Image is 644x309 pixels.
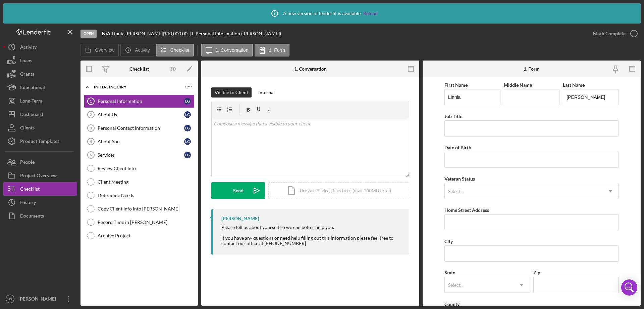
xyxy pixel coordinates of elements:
[444,113,462,119] label: Job Title
[3,292,77,306] button: JS[PERSON_NAME]
[84,189,195,202] a: Determine Needs
[3,81,77,94] button: Educational
[98,125,184,131] div: Personal Contact Information
[20,94,42,109] div: Long-Term
[211,182,265,199] button: Send
[3,209,77,223] button: Documents
[190,31,281,36] div: | 1. Personal Information ([PERSON_NAME])
[184,125,191,131] div: L G
[94,85,176,89] div: Initial Inquiry
[363,11,378,16] a: Reload
[90,140,92,144] tspan: 4
[98,206,194,211] div: Copy Client Info Into [PERSON_NAME]
[98,139,184,144] div: About You
[102,31,110,36] b: N/A
[90,113,92,117] tspan: 2
[3,67,77,81] button: Grants
[184,111,191,118] div: L G
[20,134,59,150] div: Product Templates
[80,30,97,38] div: Open
[84,162,195,175] a: Review Client Info
[84,121,195,135] a: 3Personal Contact InformationLG
[269,47,285,53] label: 1. Form
[266,5,378,22] div: A new version of lenderfit is available.
[444,238,453,244] label: City
[17,292,60,307] div: [PERSON_NAME]
[184,138,191,145] div: L G
[98,193,194,198] div: Determine Needs
[184,98,191,105] div: L G
[216,47,249,53] label: 1. Conversation
[201,44,253,56] button: 1. Conversation
[593,27,626,40] div: Mark Complete
[524,66,540,72] div: 1. Form
[3,108,77,121] button: Dashboard
[3,155,77,169] button: People
[170,47,190,53] label: Checklist
[221,216,259,221] div: [PERSON_NAME]
[129,66,149,72] div: Checklist
[84,108,195,121] a: 2About UsLG
[448,282,464,288] div: Select...
[533,270,540,275] label: Zip
[294,66,327,72] div: 1. Conversation
[90,153,92,157] tspan: 5
[211,87,252,98] button: Visible to Client
[84,229,195,242] a: Archive Project
[95,47,114,53] label: Overview
[112,31,164,36] div: Linnia [PERSON_NAME] |
[3,54,77,67] a: Loans
[20,155,35,170] div: People
[3,40,77,54] button: Activity
[90,126,92,130] tspan: 3
[98,99,184,104] div: Personal Information
[20,81,45,96] div: Educational
[221,235,402,246] div: If you have any questions or need help filling out this information please feel free to contact o...
[20,196,36,211] div: History
[20,54,32,69] div: Loans
[20,121,35,136] div: Clients
[120,44,154,56] button: Activity
[3,134,77,148] button: Product Templates
[181,85,193,89] div: 0 / 11
[444,207,489,213] label: Home Street Address
[98,233,194,238] div: Archive Project
[255,44,289,56] button: 1. Form
[215,87,248,98] div: Visible to Client
[84,135,195,148] a: 4About YouLG
[444,145,471,150] label: Date of Birth
[444,82,468,88] label: First Name
[221,225,402,230] div: Please tell us about yourself so we can better help you.
[3,121,77,134] button: Clients
[84,175,195,189] a: Client Meeting
[84,94,195,108] a: 1Personal InformationLG
[102,31,112,36] div: |
[84,148,195,162] a: 5ServicesLG
[98,220,194,225] div: Record Time in [PERSON_NAME]
[3,182,77,196] button: Checklist
[84,202,195,216] a: Copy Client Info Into [PERSON_NAME]
[233,182,244,199] div: Send
[3,196,77,209] button: History
[20,182,40,197] div: Checklist
[563,82,585,88] label: Last Name
[156,44,194,56] button: Checklist
[3,94,77,108] button: Long-Term
[98,166,194,171] div: Review Client Info
[135,47,150,53] label: Activity
[444,301,460,307] label: County
[20,169,57,184] div: Project Overview
[98,152,184,158] div: Services
[621,279,637,296] div: Open Intercom Messenger
[504,82,532,88] label: Middle Name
